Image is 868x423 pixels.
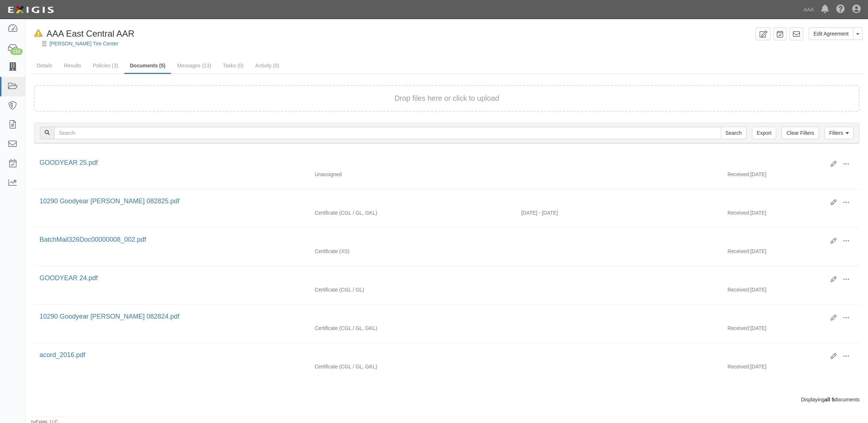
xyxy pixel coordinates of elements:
[809,27,853,40] a: Edit Agreement
[727,286,750,293] p: Received:
[87,58,123,73] a: Policies (3)
[40,274,98,282] a: GOODYEAR 24.pdf
[824,397,834,402] b: all 5
[722,248,860,259] div: [DATE]
[836,5,845,14] i: Help Center - Complianz
[727,363,750,370] p: Received:
[40,312,825,322] div: 10290 Goodyear Richey 082824.pdf
[309,248,516,255] div: Excess/Umbrella Liability
[40,197,179,205] a: 10290 Goodyear [PERSON_NAME] 082825.pdf
[722,324,860,335] div: [DATE]
[40,197,825,206] div: 10290 Goodyear Richey 082825.pdf
[309,324,516,332] div: Commercial General Liability / Garage Liability Garage Keepers Liability
[31,58,58,73] a: Details
[40,351,85,359] a: acord_2016.pdf
[515,248,722,248] div: Effective - Expiration
[40,159,98,166] a: GOODYEAR 25.pdf
[40,313,179,320] a: 10290 Goodyear [PERSON_NAME] 082824.pdf
[34,30,43,37] i: In Default since 09/11/2025
[727,171,750,178] p: Received:
[59,58,87,73] a: Results
[515,209,722,216] div: Effective 08/28/2024 - Expiration 08/28/2025
[309,286,516,293] div: Commercial General Liability / Garage Liability
[309,209,516,216] div: Commercial General Liability / Garage Liability Garage Keepers Liability
[54,127,721,139] input: Search
[40,236,146,243] a: BatchMail326Doc00000008_002.pdf
[40,158,825,168] div: GOODYEAR 25.pdf
[309,171,516,178] div: Unassigned
[49,41,118,47] a: [PERSON_NAME] Tire Center
[31,27,134,40] div: AAA East Central AAR
[29,396,865,403] div: Displaying documents
[721,127,746,139] input: Search
[824,127,854,139] a: Filters
[217,58,249,73] a: Tasks (0)
[40,350,825,360] div: acord_2016.pdf
[722,286,860,297] div: [DATE]
[5,3,56,16] img: logo-5460c22ac91f19d4615b14bd174203de0afe785f0fc80cf4dbbc73dc1793850b.png
[46,29,134,38] span: AAA East Central AAR
[250,58,284,73] a: Activity (0)
[722,363,860,374] div: [DATE]
[515,363,722,363] div: Effective - Expiration
[727,248,750,255] p: Received:
[172,58,217,73] a: Messages (13)
[782,127,819,139] a: Clear Filters
[722,171,860,182] div: [DATE]
[10,48,23,55] div: 113
[800,2,817,17] a: AAA
[515,324,722,325] div: Effective - Expiration
[727,324,750,332] p: Received:
[395,93,499,104] button: Drop files here or click to upload
[40,274,825,283] div: GOODYEAR 24.pdf
[309,363,516,370] div: Commercial General Liability / Garage Liability Garage Keepers Liability
[40,235,825,245] div: BatchMail326Doc00000008_002.pdf
[124,58,171,74] a: Documents (5)
[752,127,776,139] a: Export
[727,209,750,216] p: Received:
[722,209,860,220] div: [DATE]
